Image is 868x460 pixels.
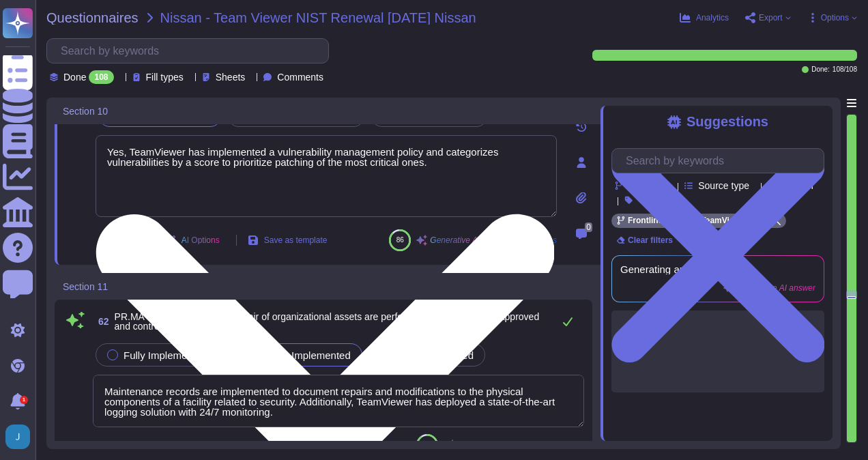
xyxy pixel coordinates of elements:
[54,39,328,63] input: Search by keywords
[89,70,113,84] div: 108
[93,375,584,427] textarea: Maintenance records are implemented to document repairs and modifications to the physical compone...
[5,425,30,449] img: user
[396,236,404,244] span: 86
[20,396,28,404] div: 1
[93,317,109,326] span: 62
[619,149,824,173] input: Search by keywords
[63,282,108,291] span: Section 11
[696,14,729,22] span: Analytics
[46,11,139,25] span: Questionnaires
[3,422,40,452] button: user
[96,135,557,217] textarea: Yes, TeamViewer has implemented a vulnerability management policy and categorizes vulnerabilities...
[146,72,184,82] span: Fill types
[63,106,108,116] span: Section 10
[833,66,857,73] span: 108 / 108
[680,12,729,23] button: Analytics
[160,11,476,25] span: Nissan - Team Viewer NIST Renewal [DATE] Nissan
[63,72,86,82] span: Done
[216,72,246,82] span: Sheets
[821,14,849,22] span: Options
[585,222,592,232] span: 0
[759,14,783,22] span: Export
[277,72,323,82] span: Comments
[811,66,830,73] span: Done:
